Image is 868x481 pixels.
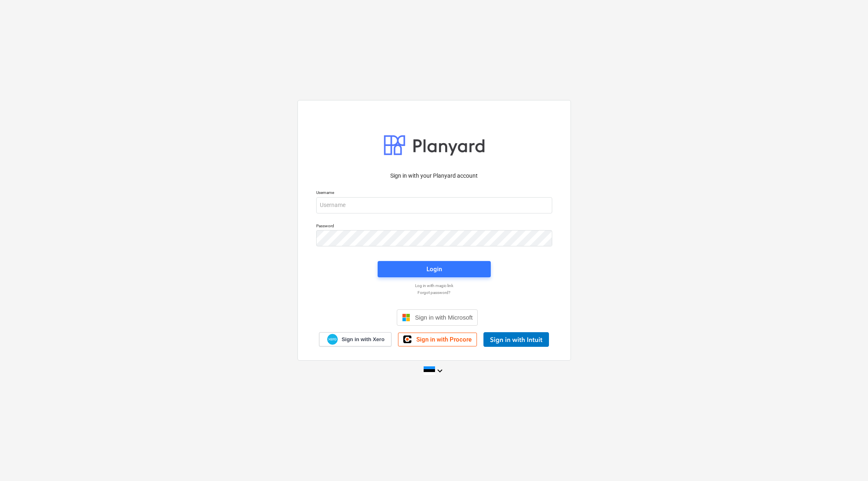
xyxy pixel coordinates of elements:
[378,261,491,277] button: Login
[312,283,556,288] a: Log in with magic link
[341,336,384,343] span: Sign in with Xero
[426,264,442,274] div: Login
[316,197,552,213] input: Username
[319,332,391,346] a: Sign in with Xero
[402,313,410,322] img: Microsoft logo
[316,190,552,197] p: Username
[327,334,338,345] img: Xero logo
[312,290,556,295] a: Forgot password?
[415,314,473,321] span: Sign in with Microsoft
[435,366,445,376] i: keyboard_arrow_down
[316,172,552,180] p: Sign in with your Planyard account
[316,223,552,230] p: Password
[398,333,477,346] a: Sign in with Procore
[416,336,472,343] span: Sign in with Procore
